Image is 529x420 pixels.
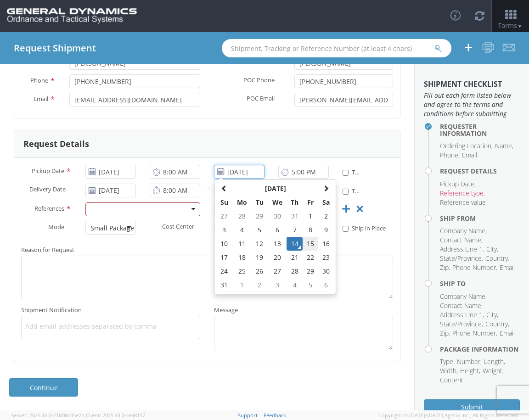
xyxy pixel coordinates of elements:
label: Time Definite [343,185,361,196]
span: Previous Month [221,185,227,191]
li: Country [485,254,509,263]
li: Contact Name [440,301,483,310]
td: 31 [216,278,232,292]
td: 1 [232,278,252,292]
input: Time Definite [343,189,349,195]
td: 5 [252,223,268,237]
li: Reference value [440,198,486,207]
li: Pickup Date [440,179,476,189]
li: Length [484,357,505,366]
span: Delivery Date [29,185,66,196]
span: Fill out each form listed below and agree to the terms and conditions before submitting [424,91,520,118]
span: Add email addresses separated by comma [25,322,196,331]
span: Pickup Date [32,167,64,175]
span: POC Email [247,94,275,105]
li: Weight [483,366,504,375]
td: 26 [252,264,268,278]
h4: Request Details [440,168,520,174]
li: State/Province [440,319,483,329]
span: Server: 2025.16.0-21b0bc45e7b [11,412,84,419]
td: 16 [318,237,334,251]
input: Shipment, Tracking or Reference Number (at least 4 chars) [222,39,451,57]
th: Select Month [232,182,318,196]
li: Contact Name [440,235,483,245]
td: 2 [318,209,334,223]
li: Width [440,366,458,375]
li: State/Province [440,254,483,263]
li: City [486,245,498,254]
span: Next Month [323,185,329,191]
li: City [486,310,498,319]
span: Shipment Notification [21,306,82,314]
th: Sa [318,196,334,209]
span: ▼ [517,22,523,30]
button: Submit [424,399,520,415]
th: We [268,196,287,209]
td: 25 [232,264,252,278]
td: 10 [216,237,232,251]
li: Zip [440,263,450,272]
td: 8 [303,223,318,237]
li: Phone Number [452,329,497,338]
li: Address Line 1 [440,310,484,319]
td: 29 [252,209,268,223]
td: 24 [216,264,232,278]
th: Mo [232,196,252,209]
td: 19 [252,251,268,264]
td: 5 [303,278,318,292]
span: Mode [48,222,64,230]
li: Content [440,375,463,385]
li: Company Name [440,226,487,235]
li: Address Line 1 [440,245,484,254]
td: 4 [287,278,303,292]
td: 3 [216,223,232,237]
td: 28 [232,209,252,223]
li: Email [500,263,515,272]
li: Phone [440,151,460,160]
td: 30 [318,264,334,278]
span: Reason for Request [21,246,74,254]
td: 2 [252,278,268,292]
li: Number [457,357,482,366]
li: Country [485,319,509,329]
td: 12 [252,237,268,251]
h4: Package Information [440,346,520,353]
h4: Request Shipment [14,43,96,53]
h3: Request Details [23,140,89,149]
li: Height [460,366,480,375]
span: Forms [498,21,523,30]
a: Feedback [264,412,286,419]
li: Email [500,329,515,338]
label: Ship in Place [343,223,387,233]
li: Zip [440,329,450,338]
td: 3 [268,278,287,292]
td: 13 [268,237,287,251]
h4: Ship From [440,215,520,222]
span: References [34,204,64,212]
h3: Shipment Checklist [424,80,520,89]
td: 20 [268,251,287,264]
li: Name [495,141,513,151]
td: 31 [287,209,303,223]
td: 21 [287,251,303,264]
input: Ship in Place [343,226,349,232]
li: Phone Number [452,263,497,272]
td: 1 [303,209,318,223]
td: 30 [268,209,287,223]
td: 11 [232,237,252,251]
td: 22 [303,251,318,264]
div: Small Package [90,224,134,233]
li: Company Name [440,292,487,301]
td: 6 [318,278,334,292]
td: 4 [232,223,252,237]
td: 27 [268,264,287,278]
th: Su [216,196,232,209]
td: 6 [268,223,287,237]
td: 18 [232,251,252,264]
li: Ordering Location [440,141,493,151]
label: Time Definite [343,167,361,177]
span: Phone [30,76,48,84]
li: Type [440,357,455,366]
td: 14 [287,237,303,251]
td: 7 [287,223,303,237]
